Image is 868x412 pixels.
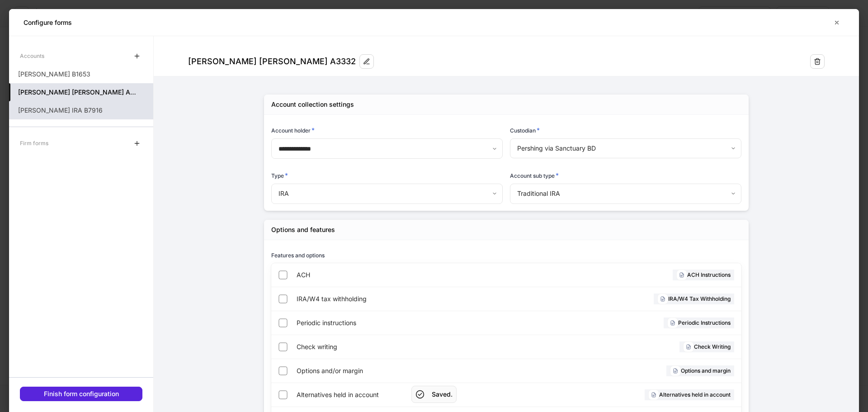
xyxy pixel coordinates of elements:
span: Options and/or margin [297,366,508,375]
h6: Account holder [271,126,315,135]
h6: Periodic Instructions [678,318,731,327]
a: [PERSON_NAME] IRA B7916 [9,101,153,119]
a: [PERSON_NAME] B1653 [9,65,153,83]
p: [PERSON_NAME] B1653 [18,70,90,79]
button: Finish form configuration [20,387,142,401]
div: IRA [271,184,502,204]
span: ACH [297,270,484,279]
span: Check writing [297,342,501,351]
div: Firm forms [20,135,48,151]
div: Traditional IRA [510,184,741,204]
span: Periodic instructions [297,318,503,327]
h5: Configure forms [24,18,72,27]
span: Alternatives held in account [297,390,505,399]
span: IRA/W4 tax withholding [297,294,503,303]
div: Pershing via Sanctuary BD [510,138,741,158]
h5: [PERSON_NAME] [PERSON_NAME] A3332 [18,88,139,97]
h6: IRA/W4 Tax Withholding [668,294,731,303]
h6: Custodian [510,126,540,135]
h6: Features and options [271,251,325,260]
h6: Account sub type [510,171,559,180]
div: Finish form configuration [44,391,119,397]
h6: Check Writing [694,342,731,351]
div: Accounts [20,48,44,64]
div: [PERSON_NAME] [PERSON_NAME] A3332 [188,56,356,67]
h6: Type [271,171,288,180]
div: Options and features [271,225,335,234]
p: [PERSON_NAME] IRA B7916 [18,106,103,115]
a: [PERSON_NAME] [PERSON_NAME] A3332 [9,83,153,101]
h6: Options and margin [681,366,731,375]
h6: Alternatives held in account [659,390,731,399]
h6: ACH Instructions [687,270,731,279]
div: Account collection settings [271,100,354,109]
h5: Saved. [432,390,453,399]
